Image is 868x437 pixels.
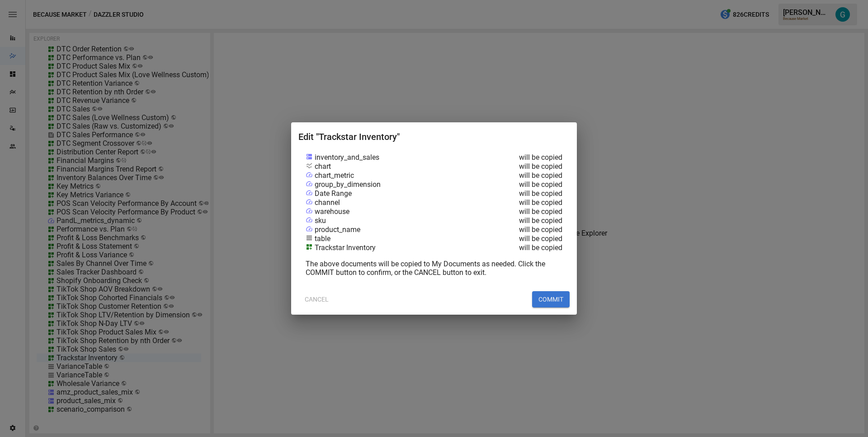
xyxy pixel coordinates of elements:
div: will be copied [477,153,562,162]
div: warehouse [315,207,349,216]
div: will be copied [477,162,562,171]
div: channel [315,198,340,207]
div: product_name [315,225,360,234]
div: will be copied [477,207,562,216]
div: inventory_and_sales [315,153,379,162]
div: group_by_dimension [315,180,381,189]
div: sku [315,216,326,225]
h2: Edit "Trackstar Inventory" [298,130,570,153]
div: chart [315,162,331,171]
div: will be copied [477,216,562,225]
div: will be copied [477,234,562,243]
button: CANCEL [298,291,335,307]
div: chart_metric [315,171,354,180]
div: will be copied [477,171,562,180]
div: will be copied [477,243,562,252]
div: table [315,234,330,243]
div: will be copied [477,198,562,207]
div: will be copied [477,189,562,198]
div: Trackstar Inventory [315,243,376,252]
div: will be copied [477,225,562,234]
button: COMMIT [532,291,570,307]
div: The above documents will be copied to My Documents as needed. Click the COMMIT button to confirm,... [306,260,562,277]
div: will be copied [477,180,562,189]
div: Date Range [315,189,352,198]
